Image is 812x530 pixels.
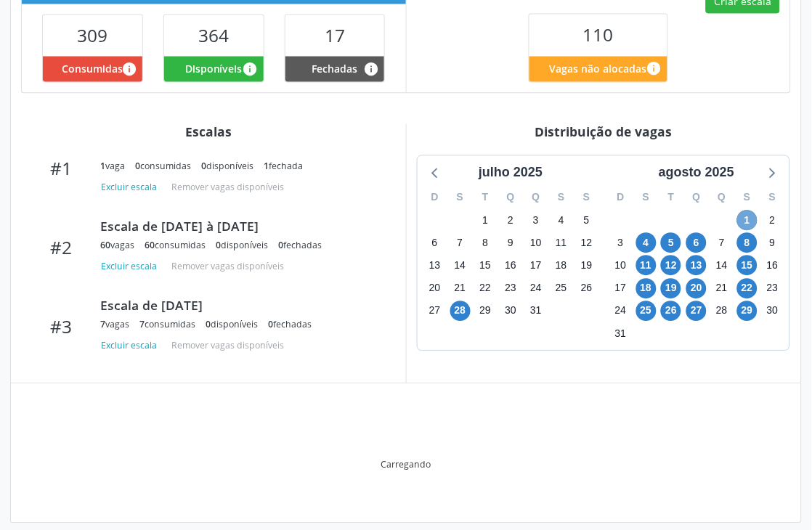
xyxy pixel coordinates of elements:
div: #3 [31,316,90,337]
span: terça-feira, 8 de julho de 2025 [475,232,495,253]
span: 110 [583,23,614,46]
span: sexta-feira, 15 de agosto de 2025 [737,255,758,275]
span: sábado, 9 de agosto de 2025 [763,232,783,253]
span: domingo, 17 de agosto de 2025 [611,278,631,298]
span: 309 [77,23,107,47]
span: sexta-feira, 4 de julho de 2025 [551,210,572,230]
span: quarta-feira, 2 de julho de 2025 [500,210,521,230]
div: Q [524,186,549,208]
button: Excluir escala [100,178,163,197]
div: D [608,186,633,208]
span: segunda-feira, 7 de julho de 2025 [450,232,471,253]
div: Q [498,186,524,208]
div: disponíveis [206,318,258,330]
span: Vagas não alocadas [550,61,647,76]
span: sexta-feira, 25 de julho de 2025 [551,278,572,298]
span: sexta-feira, 8 de agosto de 2025 [737,232,758,253]
div: Q [684,186,710,208]
span: domingo, 31 de agosto de 2025 [611,323,631,343]
span: sábado, 5 de julho de 2025 [577,210,597,230]
span: terça-feira, 5 de agosto de 2025 [661,232,681,253]
span: sábado, 2 de agosto de 2025 [763,210,783,230]
div: Escala de [DATE] à [DATE] [100,218,375,234]
span: 7 [100,318,105,330]
span: 60 [100,239,110,251]
button: Excluir escala [100,335,163,355]
div: vagas [100,239,134,251]
span: 0 [135,160,140,172]
div: consumidas [145,239,206,251]
span: domingo, 6 de julho de 2025 [425,232,445,253]
div: vagas [100,318,129,330]
div: agosto 2025 [653,163,740,182]
span: quinta-feira, 24 de julho de 2025 [526,278,546,298]
div: Carregando [381,458,431,470]
span: quinta-feira, 21 de agosto de 2025 [712,278,732,298]
span: 0 [206,318,211,330]
span: terça-feira, 22 de julho de 2025 [475,278,495,298]
div: Escala de [DATE] [100,139,375,155]
span: 0 [268,318,273,330]
i: Vagas alocadas e sem marcações associadas [243,61,259,77]
div: T [473,186,498,208]
span: quinta-feira, 28 de agosto de 2025 [712,301,732,321]
span: sábado, 19 de julho de 2025 [577,255,597,275]
span: segunda-feira, 21 de julho de 2025 [450,278,471,298]
span: 0 [216,239,221,251]
div: S [574,186,599,208]
div: vaga [100,160,125,172]
span: sábado, 23 de agosto de 2025 [763,278,783,298]
div: Escalas [21,123,396,139]
span: 0 [278,239,283,251]
div: Escala de [DATE] [100,297,375,313]
span: terça-feira, 26 de agosto de 2025 [661,301,681,321]
span: segunda-feira, 28 de julho de 2025 [450,301,471,321]
div: fechadas [268,318,312,330]
span: sexta-feira, 11 de julho de 2025 [551,232,572,253]
i: Vagas alocadas e sem marcações associadas que tiveram sua disponibilidade fechada [363,61,379,77]
span: quinta-feira, 14 de agosto de 2025 [712,255,732,275]
span: terça-feira, 12 de agosto de 2025 [661,255,681,275]
div: disponíveis [201,160,253,172]
span: 17 [325,23,345,47]
span: terça-feira, 15 de julho de 2025 [475,255,495,275]
button: Excluir escala [100,257,163,277]
span: domingo, 10 de agosto de 2025 [611,255,631,275]
span: sexta-feira, 29 de agosto de 2025 [737,301,758,321]
span: segunda-feira, 14 de julho de 2025 [450,255,471,275]
span: quinta-feira, 17 de julho de 2025 [526,255,546,275]
span: quarta-feira, 6 de agosto de 2025 [686,232,707,253]
span: domingo, 27 de julho de 2025 [425,301,445,321]
span: segunda-feira, 4 de agosto de 2025 [636,232,657,253]
span: segunda-feira, 18 de agosto de 2025 [636,278,657,298]
div: S [633,186,659,208]
span: segunda-feira, 25 de agosto de 2025 [636,301,657,321]
span: quarta-feira, 13 de agosto de 2025 [686,255,707,275]
span: quinta-feira, 31 de julho de 2025 [526,301,546,321]
span: Disponíveis [185,61,243,76]
span: 364 [198,23,229,47]
i: Vagas alocadas que possuem marcações associadas [121,61,137,77]
div: fechada [264,160,303,172]
span: 0 [201,160,206,172]
div: julho 2025 [473,163,548,182]
span: domingo, 13 de julho de 2025 [425,255,445,275]
span: sexta-feira, 22 de agosto de 2025 [737,278,758,298]
div: Q [710,186,735,208]
span: sexta-feira, 1 de agosto de 2025 [737,210,758,230]
span: sábado, 12 de julho de 2025 [577,232,597,253]
span: sábado, 30 de agosto de 2025 [763,301,783,321]
span: quarta-feira, 27 de agosto de 2025 [686,301,707,321]
span: quarta-feira, 30 de julho de 2025 [500,301,521,321]
div: consumidas [139,318,195,330]
div: #1 [31,158,90,179]
div: S [447,186,473,208]
div: S [549,186,575,208]
span: quinta-feira, 3 de julho de 2025 [526,210,546,230]
span: 1 [100,160,105,172]
div: T [659,186,684,208]
span: domingo, 24 de agosto de 2025 [611,301,631,321]
div: S [760,186,785,208]
span: Consumidas [62,61,123,76]
span: domingo, 3 de agosto de 2025 [611,232,631,253]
